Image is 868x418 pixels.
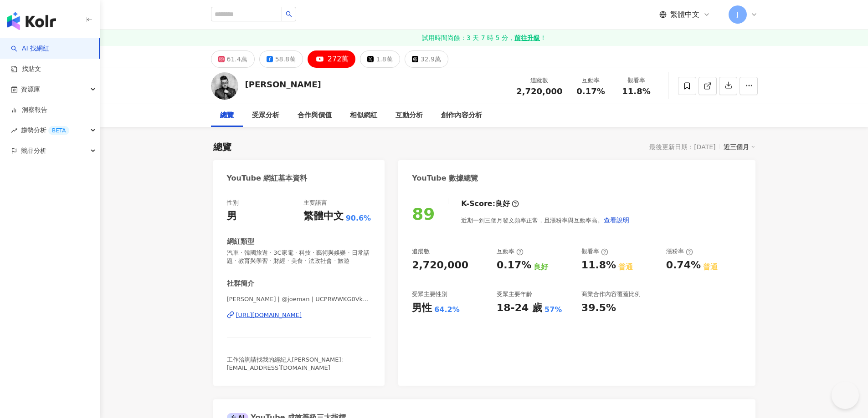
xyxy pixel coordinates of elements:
button: 32.9萬 [405,50,448,68]
div: 繁體中文 [303,209,344,223]
div: 272萬 [328,53,349,65]
div: 普通 [618,262,633,272]
iframe: Help Scout Beacon - Open [832,382,859,409]
img: KOL Avatar [211,72,238,100]
div: 0.17% [497,258,531,272]
div: 58.8萬 [275,53,296,65]
span: search [286,11,292,17]
div: 32.9萬 [421,53,441,65]
div: 觀看率 [619,76,654,85]
div: 商業合作內容覆蓋比例 [581,290,641,298]
a: 洞察報告 [11,106,47,115]
div: 近期一到三個月發文頻率正常，且漲粉率與互動率高。 [461,211,630,229]
button: 61.4萬 [211,50,255,68]
div: 64.2% [434,305,460,315]
div: 互動率 [574,76,608,85]
div: YouTube 數據總覽 [412,173,478,183]
div: 2,720,000 [412,258,468,272]
span: [PERSON_NAME] | @joeman | UCPRWWKG0VkBA0Pqa4Jr5j0Q [227,295,371,303]
div: 性別 [227,199,239,207]
div: 57% [544,305,562,315]
div: 受眾分析 [252,110,279,121]
div: 網紅類型 [227,237,254,247]
img: logo [7,12,56,30]
div: 0.74% [666,258,701,272]
div: 總覽 [213,141,231,153]
a: 找貼文 [11,65,41,74]
div: YouTube 網紅基本資料 [227,173,308,183]
div: 相似網紅 [350,110,377,121]
div: 主要語言 [303,199,327,207]
span: 資源庫 [21,79,40,100]
div: 男 [227,209,237,223]
div: 社群簡介 [227,279,254,288]
div: 11.8% [581,258,616,272]
div: 受眾主要性別 [412,290,447,298]
div: K-Score : [461,199,519,209]
button: 58.8萬 [259,50,303,68]
div: 39.5% [581,301,616,315]
span: 繁體中文 [670,10,699,20]
span: 趨勢分析 [21,120,69,141]
div: [PERSON_NAME] [245,79,321,90]
div: 創作內容分析 [441,110,482,121]
span: rise [11,127,17,134]
span: 競品分析 [21,141,46,161]
div: BETA [48,126,69,135]
div: 漲粉率 [666,247,693,256]
div: 61.4萬 [227,53,247,65]
div: 觀看率 [581,247,608,256]
div: 普通 [703,262,718,272]
div: 互動率 [497,247,524,256]
span: 工作洽詢請找我的經紀人[PERSON_NAME]: [EMAIL_ADDRESS][DOMAIN_NAME] [227,356,343,371]
div: 受眾主要年齡 [497,290,532,298]
button: 272萬 [308,50,356,68]
div: 總覽 [220,110,234,121]
span: 汽車 · 韓國旅遊 · 3C家電 · 科技 · 藝術與娛樂 · 日常話題 · 教育與學習 · 財經 · 美食 · 法政社會 · 旅遊 [227,249,371,265]
div: 89 [412,205,435,223]
span: 11.8% [622,87,650,96]
div: 追蹤數 [412,247,430,256]
div: 良好 [495,199,510,209]
a: searchAI 找網紅 [11,44,49,53]
span: 90.6% [346,213,371,223]
span: 查看說明 [604,217,629,224]
div: 1.8萬 [376,53,392,65]
div: 追蹤數 [516,76,562,85]
strong: 前往升級 [514,33,540,42]
div: 18-24 歲 [497,301,542,315]
a: 試用時間尚餘：3 天 7 時 5 分，前往升級！ [100,30,868,46]
button: 查看說明 [603,211,630,229]
div: 良好 [534,262,548,272]
a: [URL][DOMAIN_NAME] [227,311,371,319]
div: 近三個月 [724,141,755,153]
button: 1.8萬 [360,50,400,68]
span: J [736,10,738,20]
div: [URL][DOMAIN_NAME] [236,311,302,319]
div: 合作與價值 [298,110,332,121]
div: 最後更新日期：[DATE] [649,143,715,151]
div: 互動分析 [395,110,423,121]
span: 0.17% [576,87,605,96]
div: 男性 [412,301,432,315]
span: 2,720,000 [516,86,562,96]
